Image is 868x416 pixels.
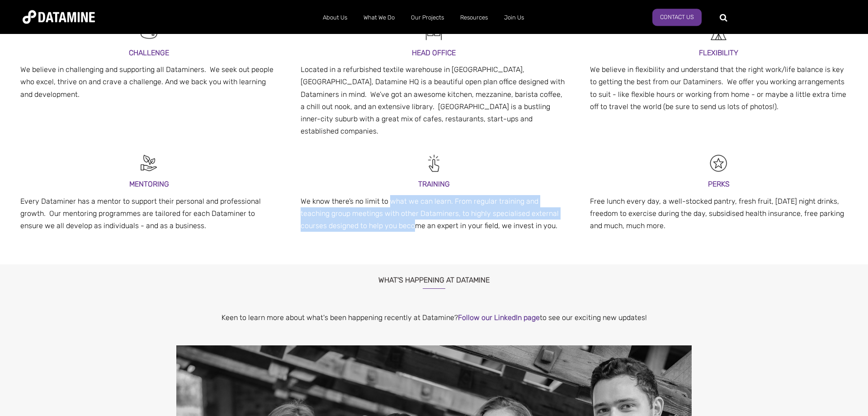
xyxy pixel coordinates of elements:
[23,10,95,24] img: Datamine
[20,63,278,100] p: We believe in challenging and supporting all Dataminers. We seek out people who excel, thrive on ...
[652,9,702,26] a: Contact Us
[301,47,567,59] h3: HEAD OFFICE
[458,313,540,322] a: Follow our LinkedIn page
[355,6,403,29] a: What We Do
[590,63,848,113] p: We believe in flexibility and understand that the right work/life balance is key to getting the b...
[315,6,355,29] a: About Us
[424,153,444,173] img: Recruitment
[20,195,278,232] p: Every Dataminer has a mentor to support their personal and professional growth. Our mentoring pro...
[590,178,848,190] h3: PERKS
[496,6,532,29] a: Join Us
[590,47,848,59] h3: FLEXIBILITY
[20,47,278,59] h3: CHALLENGE
[301,195,567,232] p: We know there’s no limit to what we can learn. From regular training and teaching group meetings ...
[139,153,159,173] img: Recruitment
[301,178,567,190] h3: TRAINING
[301,63,567,137] p: Located in a refurbished textile warehouse in [GEOGRAPHIC_DATA], [GEOGRAPHIC_DATA], Datamine HQ i...
[176,311,692,324] p: Keen to learn more about what's been happening recently at Datamine? to see our exciting new upda...
[403,6,452,29] a: Our Projects
[20,178,278,190] h3: MENTORING
[452,6,496,29] a: Resources
[590,195,848,232] p: Free lunch every day, a well-stocked pantry, fresh fruit, [DATE] night drinks, freedom to exercis...
[708,153,729,173] img: Recruitment Black-12-1
[176,264,692,289] h3: What's Happening at Datamine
